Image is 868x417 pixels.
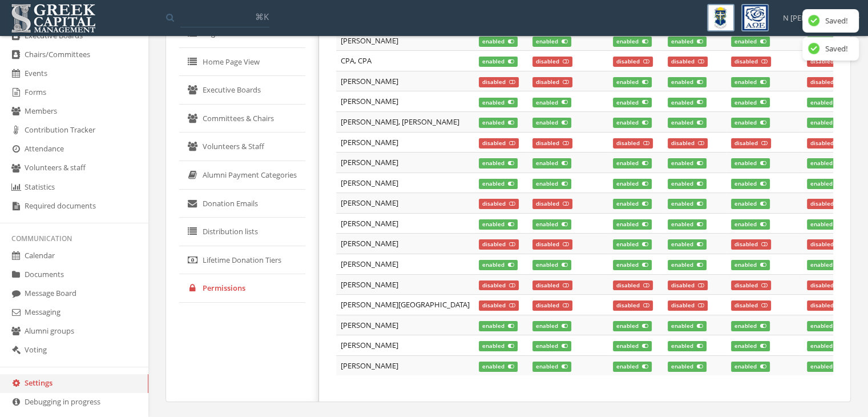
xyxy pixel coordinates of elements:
[532,260,571,270] span: enabled
[336,173,474,193] td: [PERSON_NAME]
[807,219,846,230] span: enabled
[613,179,652,189] span: enabled
[731,179,770,189] span: enabled
[731,199,770,209] span: enabled
[479,321,518,331] span: enabled
[255,11,269,22] span: ⌘K
[613,219,652,230] span: enabled
[532,199,572,209] span: disabled
[807,98,846,108] span: enabled
[668,57,708,67] span: disabled
[807,37,846,47] span: enabled
[532,37,571,47] span: enabled
[807,341,846,351] span: enabled
[731,239,771,250] span: disabled
[179,105,305,133] a: Committees & Chairs
[532,239,572,250] span: disabled
[613,239,652,250] span: enabled
[479,158,518,169] span: enabled
[532,179,571,189] span: enabled
[668,179,706,189] span: enabled
[807,239,847,250] span: disabled
[179,190,305,218] a: Donation Emails
[479,239,519,250] span: disabled
[668,260,706,270] span: enabled
[807,300,847,311] span: disabled
[532,280,572,291] span: disabled
[532,300,572,311] span: disabled
[731,77,770,87] span: enabled
[807,158,846,169] span: enabled
[479,37,518,47] span: enabled
[613,118,652,128] span: enabled
[479,118,518,128] span: enabled
[668,280,708,291] span: disabled
[532,219,571,230] span: enabled
[731,300,771,311] span: disabled
[336,91,474,112] td: [PERSON_NAME]
[479,138,519,149] span: disabled
[336,295,474,315] td: [PERSON_NAME][GEOGRAPHIC_DATA]
[179,161,305,190] a: Alumni Payment Categories
[731,321,770,331] span: enabled
[479,98,518,108] span: enabled
[731,138,771,149] span: disabled
[479,280,519,291] span: disabled
[613,341,652,351] span: enabled
[532,138,572,149] span: disabled
[613,37,652,47] span: enabled
[336,193,474,214] td: [PERSON_NAME]
[179,76,305,105] a: Executive Boards
[613,300,653,311] span: disabled
[613,98,652,108] span: enabled
[532,57,572,67] span: disabled
[532,321,571,331] span: enabled
[668,199,706,209] span: enabled
[479,199,519,209] span: disabled
[336,51,474,71] td: CPA, CPA
[731,341,770,351] span: enabled
[668,138,708,149] span: disabled
[613,260,652,270] span: enabled
[179,246,305,275] a: Lifetime Donation Tiers
[336,112,474,133] td: [PERSON_NAME], [PERSON_NAME]
[336,153,474,173] td: [PERSON_NAME]
[532,77,572,87] span: disabled
[668,77,706,87] span: enabled
[668,98,706,108] span: enabled
[731,98,770,108] span: enabled
[613,362,652,372] span: enabled
[731,219,770,230] span: enabled
[668,37,706,47] span: enabled
[336,30,474,51] td: [PERSON_NAME]
[179,274,305,303] a: Permissions
[731,158,770,169] span: enabled
[668,362,706,372] span: enabled
[613,57,653,67] span: disabled
[532,98,571,108] span: enabled
[479,179,518,189] span: enabled
[731,362,770,372] span: enabled
[479,77,519,87] span: disabled
[336,355,474,375] td: [PERSON_NAME]
[479,260,518,270] span: enabled
[783,13,848,23] span: N [PERSON_NAME]
[613,158,652,169] span: enabled
[807,138,847,149] span: disabled
[532,362,571,372] span: enabled
[731,37,770,47] span: enabled
[336,335,474,356] td: [PERSON_NAME]
[668,341,706,351] span: enabled
[336,213,474,234] td: [PERSON_NAME]
[179,133,305,161] a: Volunteers & Staff
[479,219,518,230] span: enabled
[613,77,652,87] span: enabled
[776,4,859,23] div: N [PERSON_NAME]
[668,321,706,331] span: enabled
[807,118,846,128] span: enabled
[336,254,474,274] td: [PERSON_NAME]
[336,71,474,91] td: [PERSON_NAME]
[731,57,771,67] span: disabled
[807,77,847,87] span: disabled
[613,199,652,209] span: enabled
